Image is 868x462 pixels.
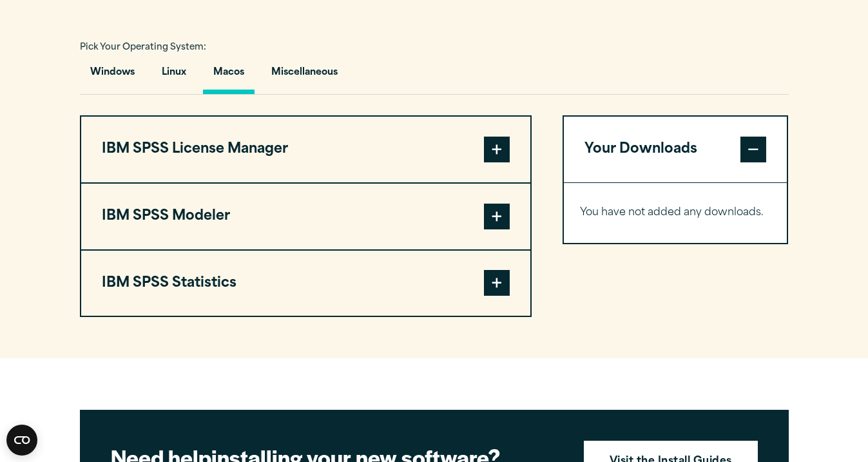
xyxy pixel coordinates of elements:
button: Open CMP widget [6,425,37,456]
p: You have not added any downloads. [580,204,771,222]
div: Your Downloads [564,182,787,243]
button: IBM SPSS License Manager [81,117,530,182]
button: Linux [151,57,197,94]
button: IBM SPSS Statistics [81,251,530,316]
button: IBM SPSS Modeler [81,184,530,249]
button: Your Downloads [564,117,787,182]
span: Pick Your Operating System: [80,43,206,52]
button: Macos [203,57,255,94]
button: Miscellaneous [261,57,348,94]
button: Windows [80,57,145,94]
